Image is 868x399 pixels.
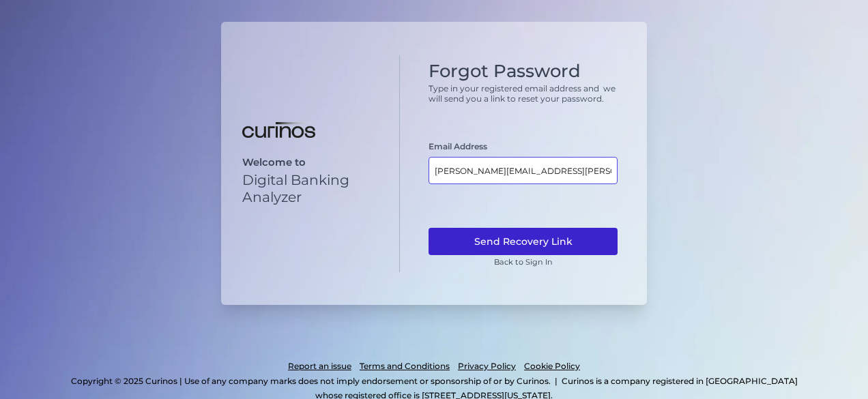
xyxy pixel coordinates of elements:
p: Copyright © 2025 Curinos | Use of any company marks does not imply endorsement or sponsorship of ... [71,376,551,386]
p: Digital Banking Analyzer [242,171,387,205]
label: Email Address [429,141,487,151]
a: Cookie Policy [524,359,580,374]
a: Report an issue [288,359,351,374]
button: Send Recovery Link [429,228,618,255]
a: Terms and Conditions [360,359,450,374]
a: Back to Sign In [494,257,553,267]
img: Digital Banking Analyzer [242,122,315,138]
h1: Forgot Password [429,61,618,82]
p: Welcome to [242,156,387,168]
p: Type in your registered email address and we will send you a link to reset your password. [429,83,618,104]
input: Email [429,157,618,184]
a: Privacy Policy [458,359,516,374]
